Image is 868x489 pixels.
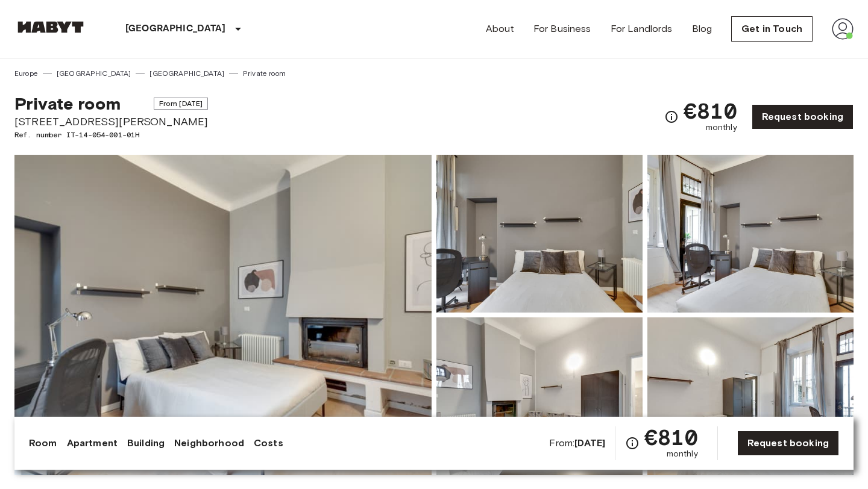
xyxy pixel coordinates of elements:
[149,68,224,79] a: [GEOGRAPHIC_DATA]
[684,100,737,122] span: €810
[832,18,854,40] img: avatar
[14,93,121,114] span: Private room
[254,436,283,450] a: Costs
[611,22,673,36] a: For Landlords
[29,436,57,450] a: Room
[737,431,839,456] a: Request booking
[647,155,854,313] img: Picture of unit IT-14-054-001-01H
[533,22,591,36] a: For Business
[692,22,712,36] a: Blog
[664,110,679,124] svg: Check cost overview for full price breakdown. Please note that discounts apply to new joiners onl...
[486,22,514,36] a: About
[243,68,286,79] a: Private room
[436,317,643,475] img: Picture of unit IT-14-054-001-01H
[125,22,226,36] p: [GEOGRAPHIC_DATA]
[14,114,208,129] span: [STREET_ADDRESS][PERSON_NAME]
[731,16,813,42] a: Get in Touch
[706,122,737,134] span: monthly
[14,155,432,475] img: Marketing picture of unit IT-14-054-001-01H
[127,436,165,450] a: Building
[67,436,118,450] a: Apartment
[174,436,244,450] a: Neighborhood
[154,98,209,110] span: From [DATE]
[14,129,208,140] span: Ref. number IT-14-054-001-01H
[752,104,854,129] a: Request booking
[14,68,38,79] a: Europe
[574,437,605,449] b: [DATE]
[549,437,605,450] span: From:
[647,317,854,475] img: Picture of unit IT-14-054-001-01H
[625,436,640,450] svg: Check cost overview for full price breakdown. Please note that discounts apply to new joiners onl...
[14,21,87,33] img: Habyt
[644,426,698,448] span: €810
[57,68,131,79] a: [GEOGRAPHIC_DATA]
[436,155,643,313] img: Picture of unit IT-14-054-001-01H
[667,448,698,460] span: monthly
